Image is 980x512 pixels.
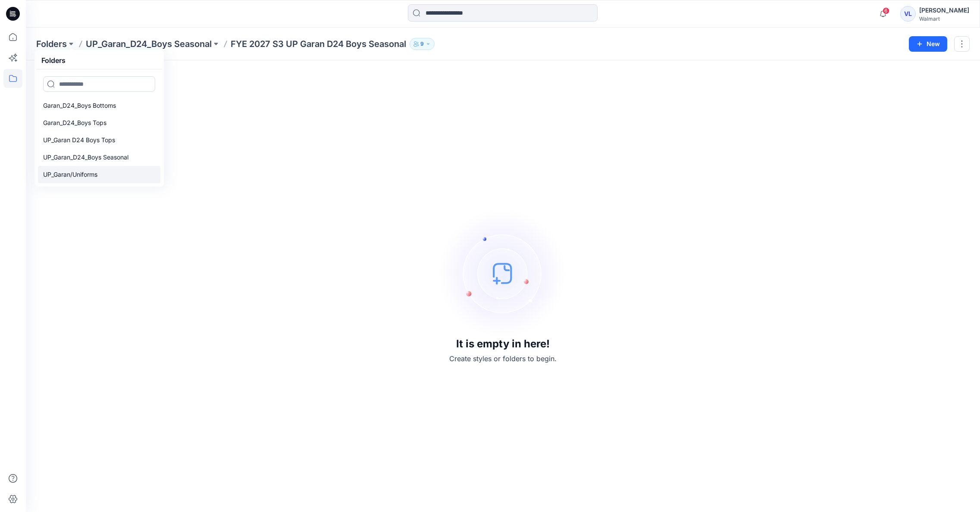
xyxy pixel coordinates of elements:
[883,7,889,14] span: 6
[909,36,947,52] button: New
[38,114,160,131] a: Garan_D24_Boys Tops
[438,209,568,338] img: empty-state-image.svg
[449,353,557,364] p: Create styles or folders to begin.
[43,169,97,180] p: UP_Garan/Uniforms
[38,166,160,183] a: UP_Garan/Uniforms
[38,97,160,114] a: Garan_D24_Boys Bottoms
[86,38,212,50] a: UP_Garan_D24_Boys Seasonal
[38,149,160,166] a: UP_Garan_D24_Boys Seasonal
[420,39,424,49] p: 9
[456,338,550,350] h3: It is empty in here!
[36,38,67,50] a: Folders
[231,38,406,50] p: FYE 2027 S3 UP Garan D24 Boys Seasonal
[43,135,115,145] p: UP_Garan D24 Boys Tops
[43,118,106,128] p: Garan_D24_Boys Tops
[38,131,160,149] a: UP_Garan D24 Boys Tops
[919,16,969,22] div: Walmart
[43,100,116,111] p: Garan_D24_Boys Bottoms
[410,38,435,50] button: 9
[43,152,128,162] p: UP_Garan_D24_Boys Seasonal
[900,6,916,22] div: VL
[36,52,71,69] h5: Folders
[919,5,969,16] div: [PERSON_NAME]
